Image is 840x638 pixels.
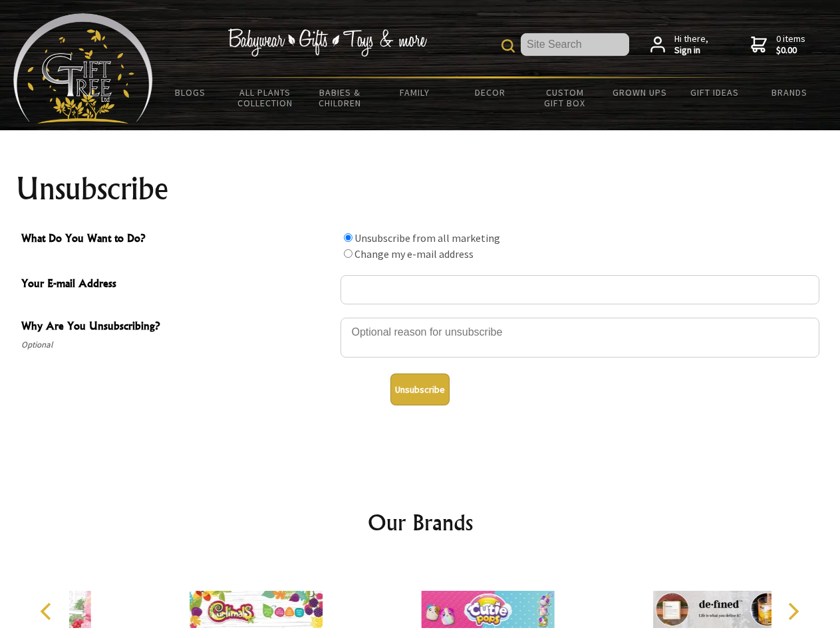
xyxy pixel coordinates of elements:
[13,13,153,124] img: Babyware - Gifts - Toys and more...
[752,78,827,106] a: Brands
[33,597,63,626] button: Previous
[344,233,352,242] input: What Do You Want to Do?
[341,275,819,304] input: Your E-mail Address
[21,318,334,337] span: Why Are You Unsubscribing?
[153,78,228,106] a: BLOGS
[16,173,825,205] h1: Unsubscribe
[390,373,450,405] button: Unsubscribe
[778,597,807,626] button: Next
[677,78,752,106] a: Gift Ideas
[674,33,708,56] span: Hi there,
[354,247,474,261] label: Change my e-mail address
[452,78,527,106] a: Decor
[602,78,677,106] a: Grown Ups
[650,33,708,56] a: Hi there,Sign in
[21,337,334,353] span: Optional
[776,45,805,56] strong: $0.00
[27,506,814,538] h2: Our Brands
[527,78,603,117] a: Custom Gift Box
[227,29,427,56] img: Babywear - Gifts - Toys & more
[21,275,334,294] span: Your E-mail Address
[751,33,805,56] a: 0 items$0.00
[303,78,378,117] a: Babies & Children
[354,231,500,245] label: Unsubscribe from all marketing
[344,249,352,258] input: What Do You Want to Do?
[674,45,708,56] strong: Sign in
[776,33,805,56] span: 0 items
[501,39,515,53] img: product search
[228,78,303,117] a: All Plants Collection
[21,230,334,249] span: What Do You Want to Do?
[341,318,819,358] textarea: Why Are You Unsubscribing?
[521,33,629,56] input: Site Search
[378,78,453,106] a: Family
